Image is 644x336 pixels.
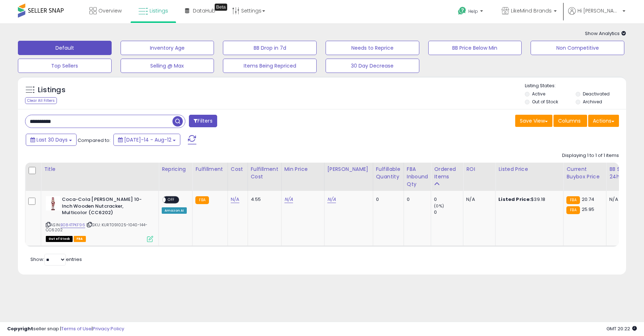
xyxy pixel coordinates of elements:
label: Active [532,91,545,97]
button: Needs to Reprice [326,41,419,55]
span: [DATE]-14 - Aug-12 [124,136,171,143]
label: Archived [583,99,602,105]
a: N/A [231,196,239,203]
a: N/A [327,196,336,203]
button: Inventory Age [121,41,214,55]
div: Clear All Filters [25,97,57,104]
span: Listings [150,7,168,14]
span: LikeMind Brands [511,7,552,14]
div: Cost [231,165,245,173]
div: 4.55 [251,196,276,203]
div: Current Buybox Price [566,165,603,181]
a: B084TPKF96 [60,222,85,228]
button: Save View [515,115,552,127]
div: Title [44,165,156,173]
span: Help [468,8,478,14]
button: Selling @ Max [121,59,214,73]
span: Hi [PERSON_NAME] [577,7,620,14]
button: Actions [588,115,619,127]
button: BB Price Below Min [428,41,522,55]
h5: Listings [38,85,65,95]
b: Listed Price: [498,196,531,203]
div: FBA inbound Qty [407,165,428,188]
button: Default [18,41,112,55]
img: 41S3gliD-bL._SL40_.jpg [46,196,60,211]
small: (0%) [434,203,444,209]
div: Listed Price [498,165,560,173]
div: ASIN: [46,196,153,241]
i: Get Help [458,6,467,15]
small: FBA [195,196,209,204]
button: Last 30 Days [26,134,77,146]
a: Help [452,1,490,23]
a: N/A [284,196,293,203]
button: Filters [189,115,217,127]
a: Hi [PERSON_NAME] [568,7,625,23]
div: 0 [407,196,426,203]
span: 25.95 [582,206,595,213]
button: 30 Day Decrease [326,59,419,73]
div: Amazon AI [162,207,187,214]
div: N/A [466,196,490,203]
span: Last 30 Days [36,136,68,143]
div: [PERSON_NAME] [327,165,370,173]
label: Out of Stock [532,99,558,105]
span: Overview [98,7,122,14]
span: | SKU: KURT091025-1040-144-CC6202 [46,222,148,233]
div: Tooltip anchor [215,4,227,11]
label: Deactivated [583,91,610,97]
span: DataHub [193,7,215,14]
div: 0 [434,209,463,216]
button: Items Being Repriced [223,59,317,73]
div: Fulfillment Cost [251,165,278,181]
div: Min Price [284,165,321,173]
button: BB Drop in 7d [223,41,317,55]
div: Repricing [162,165,189,173]
button: [DATE]-14 - Aug-12 [113,134,180,146]
span: Compared to: [78,137,111,144]
p: Listing States: [525,83,626,89]
small: FBA [566,196,580,204]
div: Displaying 1 to 1 of 1 items [562,152,619,159]
div: Fulfillable Quantity [376,165,401,181]
span: FBA [74,236,86,242]
span: 20.74 [582,196,595,203]
div: Ordered Items [434,165,460,181]
span: All listings that are currently out of stock and unavailable for purchase on Amazon [46,236,73,242]
span: Show Analytics [585,30,626,37]
div: 0 [434,196,463,203]
span: Show: entries [30,256,82,263]
button: Non Competitive [531,41,624,55]
span: Columns [558,117,581,124]
div: Fulfillment [195,165,224,173]
div: BB Share 24h. [609,165,635,181]
div: $39.18 [498,196,558,203]
button: Top Sellers [18,59,112,73]
div: 0 [376,196,398,203]
span: OFF [166,197,177,203]
small: FBA [566,206,580,214]
div: N/A [609,196,633,203]
button: Columns [553,115,587,127]
div: ROI [466,165,492,173]
b: Coca-Cola [PERSON_NAME] 10-Inch Wooden Nutcracker, Multicolor (CC6202) [62,196,149,218]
